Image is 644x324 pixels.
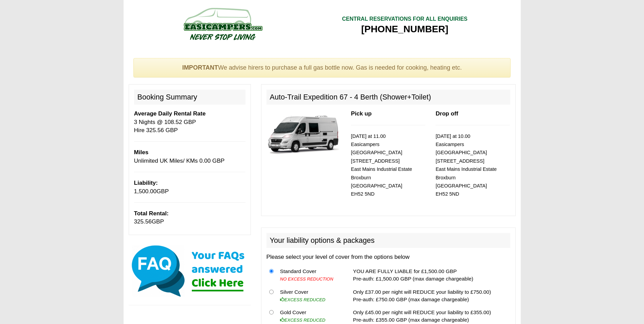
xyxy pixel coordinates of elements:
[134,149,149,156] b: Miles
[134,148,245,165] p: Unlimited UK Miles/ KMs 0.00 GBP
[129,244,251,298] img: Click here for our most common FAQs
[134,110,206,117] b: Average Daily Rental Rate
[277,285,343,306] td: Silver Cover
[134,90,245,105] h2: Booking Summary
[436,133,497,197] small: [DATE] at 10.00 Easicampers [GEOGRAPHIC_DATA] [STREET_ADDRESS] East Mains Industrial Estate Broxb...
[134,180,158,186] b: Liability:
[280,318,326,323] i: EXCESS REDUCED
[266,90,510,105] h2: Auto-Trail Expedition 67 - 4 Berth (Shower+Toilet)
[351,133,412,197] small: [DATE] at 11.00 Easicampers [GEOGRAPHIC_DATA] [STREET_ADDRESS] East Mains Industrial Estate Broxb...
[350,285,510,306] td: Only £37.00 per night will REDUCE your liability to £750.00) Pre-auth: £750.00 GBP (max damage ch...
[134,110,245,134] p: 3 Nights @ 108.52 GBP Hire 325.56 GBP
[134,218,152,225] span: 325.56
[280,297,326,302] i: EXCESS REDUCED
[266,110,341,158] img: 337.jpg
[277,265,343,286] td: Standard Cover
[436,110,458,117] b: Drop off
[133,58,511,78] div: We advise hirers to purchase a full gas bottle now. Gas is needed for cooking, heating etc.
[134,179,245,196] p: GBP
[266,233,510,248] h2: Your liability options & packages
[351,110,372,117] b: Pick up
[134,210,169,217] b: Total Rental:
[134,188,157,195] span: 1,500.00
[280,276,333,282] i: NO EXCESS REDUCTION
[350,265,510,286] td: YOU ARE FULLY LIABLE for £1,500.00 GBP Pre-auth: £1,500.00 GBP (max damage chargeable)
[266,253,510,261] p: Please select your level of cover from the options below
[182,64,218,71] strong: IMPORTANT
[342,23,467,35] div: [PHONE_NUMBER]
[134,210,245,226] p: GBP
[158,5,287,42] img: campers-checkout-logo.png
[342,15,467,23] div: CENTRAL RESERVATIONS FOR ALL ENQUIRIES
